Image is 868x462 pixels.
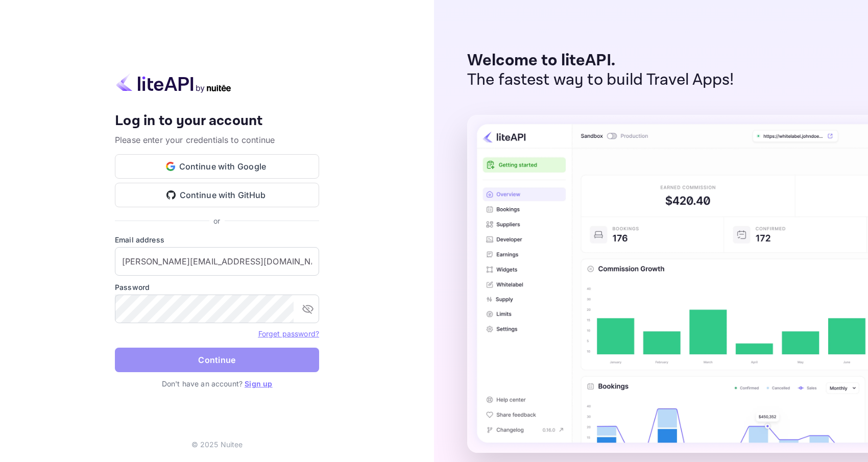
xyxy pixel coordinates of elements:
p: or [213,215,220,226]
button: Continue [115,348,319,372]
p: © 2025 Nuitee [191,439,243,450]
p: Don't have an account? [115,378,319,389]
p: The fastest way to build Travel Apps! [467,70,734,90]
input: Enter your email address [115,247,319,276]
button: toggle password visibility [298,299,318,319]
h4: Log in to your account [115,112,319,130]
label: Password [115,282,319,293]
a: Forget password? [258,329,319,338]
button: Continue with Google [115,154,319,179]
p: Welcome to liteAPI. [467,51,734,70]
img: liteapi [115,73,232,93]
label: Email address [115,234,319,245]
p: Please enter your credentials to continue [115,134,319,146]
button: Continue with GitHub [115,183,319,207]
a: Sign up [245,379,272,388]
a: Forget password? [258,328,319,338]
